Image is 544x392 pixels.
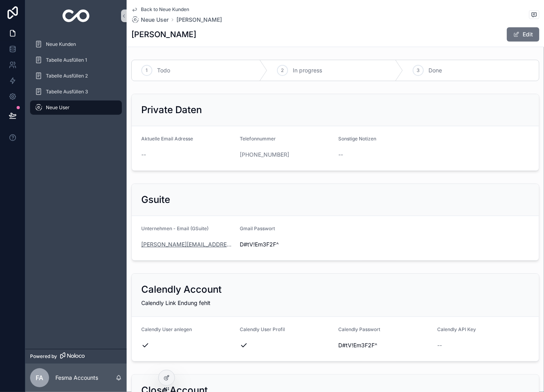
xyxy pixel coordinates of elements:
[339,326,381,332] span: Calendly Passwort
[131,29,196,40] h1: [PERSON_NAME]
[507,27,539,42] button: Edit
[30,85,122,99] a: Tabelle Ausfüllen 3
[281,67,284,74] span: 2
[63,9,90,22] img: App logo
[437,326,476,332] span: Calendly API Key
[240,241,332,248] span: D#tV!Em3F2F^
[46,41,76,47] span: Neue Kunden
[141,299,210,306] span: Calendly Link Endung fehlt
[141,6,189,13] span: Back to Neue Kunden
[417,67,420,74] span: 3
[293,66,322,74] span: In progress
[146,67,148,74] span: 1
[141,193,170,206] h2: Gsuite
[46,89,88,95] span: Tabelle Ausfüllen 3
[240,136,276,142] span: Telefonnummer
[141,241,233,248] a: [PERSON_NAME][EMAIL_ADDRESS][DOMAIN_NAME]
[428,66,442,74] span: Done
[141,151,146,159] span: --
[141,225,209,231] span: Unternehmen - Email (GSuite)
[157,66,170,74] span: Todo
[141,104,202,116] h2: Private Daten
[36,373,44,383] span: FA
[30,69,122,83] a: Tabelle Ausfüllen 2
[30,353,57,360] span: Powered by
[30,100,122,115] a: Neue User
[25,349,127,364] a: Powered by
[25,32,127,125] div: scrollable content
[46,57,87,63] span: Tabelle Ausfüllen 1
[437,341,442,349] span: --
[141,326,192,332] span: Calendly User anlegen
[141,16,169,24] span: Neue User
[30,53,122,67] a: Tabelle Ausfüllen 1
[339,341,431,349] span: D#tV!Em3F2F^
[141,283,222,296] h2: Calendly Account
[141,136,193,142] span: Aktuelle Email Adresse
[131,6,189,13] a: Back to Neue Kunden
[131,16,169,24] a: Neue User
[240,326,285,332] span: Calendly User Profil
[55,374,98,382] p: Fesma Accounts
[339,151,343,159] span: --
[46,73,88,79] span: Tabelle Ausfüllen 2
[240,225,275,231] span: Gmail Passwort
[176,16,222,24] a: [PERSON_NAME]
[46,104,70,111] span: Neue User
[339,136,377,142] span: Sonstige Notizen
[240,151,289,159] a: [PHONE_NUMBER]
[30,37,122,51] a: Neue Kunden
